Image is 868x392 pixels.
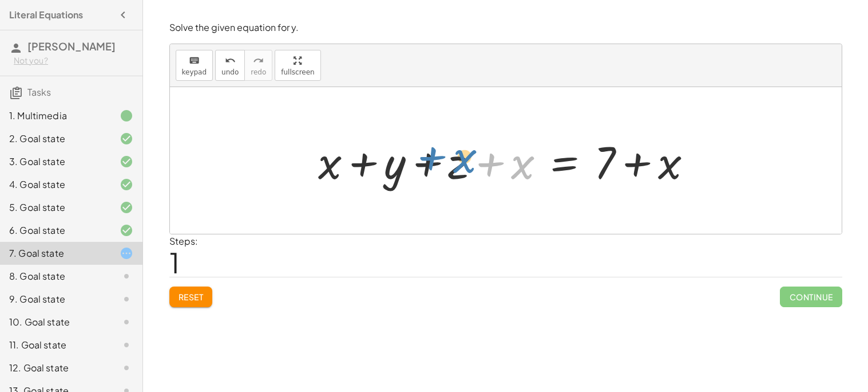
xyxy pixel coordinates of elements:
div: 8. Goal state [9,269,101,283]
i: Task finished and correct. [120,201,133,214]
i: Task not started. [120,269,133,283]
div: 7. Goal state [9,246,101,260]
i: Task finished. [120,109,133,123]
p: Solve the given equation for y. [169,21,842,34]
label: Steps: [169,235,198,247]
i: Task not started. [120,315,133,329]
span: [PERSON_NAME] [27,40,116,53]
i: redo [253,54,264,68]
div: 4. Goal state [9,178,101,191]
div: 12. Goal state [9,361,101,375]
h4: Literal Equations [9,8,83,22]
div: 6. Goal state [9,224,101,237]
i: Task finished and correct. [120,224,133,237]
span: undo [221,68,239,76]
div: 10. Goal state [9,315,101,329]
span: redo [251,68,266,76]
span: Tasks [27,86,51,98]
div: 5. Goal state [9,201,101,214]
i: undo [225,54,236,68]
button: keyboardkeypad [176,50,213,81]
i: Task finished and correct. [120,132,133,146]
i: Task not started. [120,292,133,306]
span: Reset [179,292,204,302]
i: Task finished and correct. [120,178,133,191]
button: redoredo [244,50,272,81]
i: Task started. [120,246,133,260]
button: fullscreen [275,50,320,81]
button: undoundo [215,50,245,81]
div: 1. Multimedia [9,109,101,123]
div: Not you? [14,55,133,66]
div: 3. Goal state [9,155,101,168]
i: Task not started. [120,338,133,352]
button: Reset [169,287,213,307]
span: fullscreen [281,68,314,76]
span: keypad [182,68,207,76]
i: keyboard [189,54,200,68]
span: 1 [169,245,180,280]
div: 9. Goal state [9,292,101,306]
div: 11. Goal state [9,338,101,352]
i: Task finished and correct. [120,155,133,168]
div: 2. Goal state [9,132,101,146]
i: Task not started. [120,361,133,375]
